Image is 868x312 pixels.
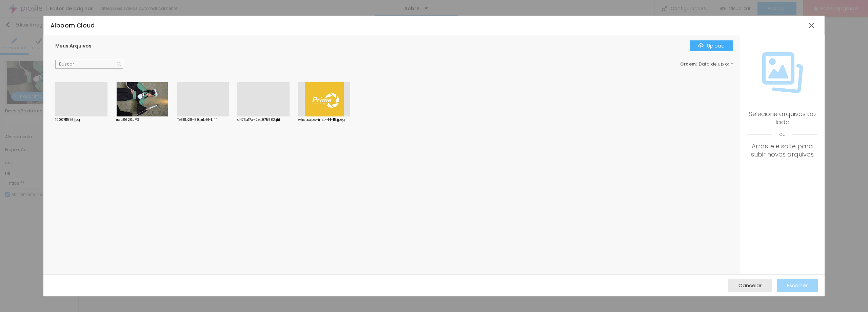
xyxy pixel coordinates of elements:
[680,61,696,67] span: Ordem
[698,43,725,49] div: Upload
[728,279,772,292] button: Cancelar
[699,62,734,66] span: Data de upload
[690,40,733,51] button: IconeUpload
[787,282,808,288] span: Escolher
[747,110,818,159] div: Selecione arquivos ao lado Arraste e solte para subir novos arquivos
[117,62,121,67] img: Icone
[777,279,818,292] button: Escolher
[680,62,733,66] div: :
[55,42,92,49] span: Meus Arquivos
[116,118,168,122] div: edu8620.JPG
[55,118,107,122] div: 1000711576.jpg
[298,118,350,122] div: whatsapp-im...-44-15.jpeg
[738,282,762,288] span: Cancelar
[55,60,123,69] input: Buscar
[51,21,95,30] span: Alboom Cloud
[177,118,229,122] div: ffe38b28-59...eb9f-1.jfif
[237,118,290,122] div: d476a17a-2e...975982.jfif
[762,52,803,93] img: Icone
[698,43,704,49] img: Icone
[747,126,818,142] span: ou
